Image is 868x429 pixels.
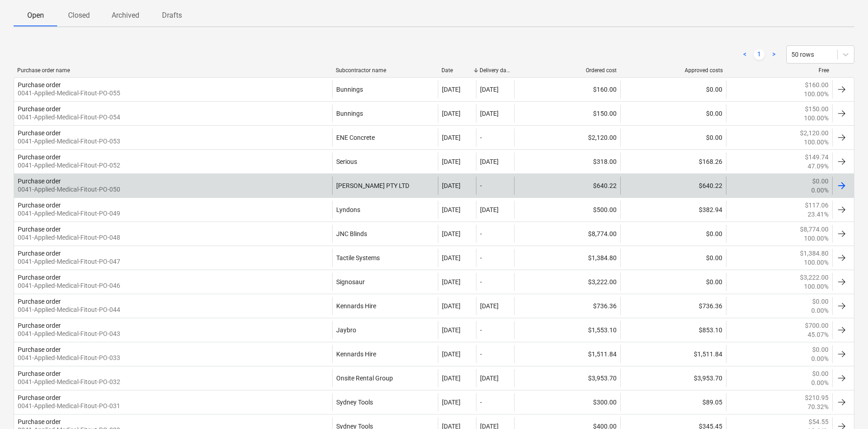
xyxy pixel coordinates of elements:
p: 100.00% [804,89,829,99]
div: [DATE] [442,86,461,93]
div: Purchase order [18,394,61,401]
div: - [480,230,482,237]
p: 0041-Applied-Medical-Fitout-PO-052 [18,161,120,170]
div: $382.94 [620,201,726,219]
div: - [480,182,482,189]
div: [DATE] [442,375,461,382]
div: Purchase order name [17,67,329,74]
div: $500.00 [514,201,620,219]
div: [DATE] [442,206,461,213]
div: Purchase order [18,105,61,113]
div: Free [730,67,829,74]
div: Sydney Tools [332,393,438,411]
a: Previous page [739,49,750,60]
div: $168.26 [620,153,726,171]
div: $150.00 [514,104,620,123]
div: Purchase order [18,81,61,89]
div: Onsite Rental Group [332,369,438,387]
p: $0.00 [812,369,829,378]
p: Drafts [161,10,183,21]
p: 0041-Applied-Medical-Fitout-PO-054 [18,113,120,122]
div: Ordered cost [518,67,617,74]
div: $640.22 [514,177,620,195]
p: Archived [112,10,139,21]
div: Purchase order [18,178,61,185]
a: Page 1 is your current page [754,49,765,60]
div: [DATE] [442,110,461,117]
p: 70.32% [808,402,829,411]
div: Delivery date [480,67,510,74]
div: $1,384.80 [514,249,620,267]
div: [DATE] [480,375,499,382]
div: $3,222.00 [514,273,620,291]
div: $853.10 [620,321,726,339]
div: $160.00 [514,80,620,99]
a: Next page [768,49,779,60]
p: $8,774.00 [800,225,829,234]
div: [DATE] [442,182,461,189]
div: Approved costs [624,67,723,74]
div: Purchase order [18,322,61,329]
p: 0.00% [811,354,829,363]
div: $0.00 [620,225,726,243]
div: [DATE] [442,230,461,237]
div: JNC Blinds [332,225,438,243]
p: 45.07% [808,330,829,339]
div: Purchase order [18,346,61,353]
div: Kennards Hire [332,297,438,315]
div: [DATE] [480,302,499,310]
p: 0041-Applied-Medical-Fitout-PO-031 [18,401,120,410]
div: $300.00 [514,393,620,411]
div: Bunnings [332,104,438,123]
p: 0041-Applied-Medical-Fitout-PO-043 [18,329,120,338]
p: 0.00% [811,186,829,195]
div: ENE Concrete [332,128,438,147]
div: Purchase order [18,370,61,377]
div: [DATE] [442,326,461,334]
div: [DATE] [480,110,499,117]
p: 100.00% [804,282,829,291]
p: $0.00 [812,297,829,306]
p: $1,384.80 [800,249,829,258]
div: [DATE] [442,302,461,310]
div: $736.36 [620,297,726,315]
div: Purchase order [18,274,61,281]
div: - [480,399,482,406]
p: 0041-Applied-Medical-Fitout-PO-055 [18,89,120,98]
p: $0.00 [812,177,829,186]
div: - [480,134,482,141]
p: $0.00 [812,345,829,354]
div: Purchase order [18,226,61,233]
div: $0.00 [620,128,726,147]
div: $3,953.70 [514,369,620,387]
div: Jaybro [332,321,438,339]
p: $160.00 [805,80,829,89]
div: - [480,254,482,261]
div: Date [441,67,472,74]
div: $2,120.00 [514,128,620,147]
div: $0.00 [620,273,726,291]
p: 47.09% [808,162,829,171]
div: $0.00 [620,104,726,123]
div: [DATE] [480,206,499,213]
iframe: Chat Widget [823,385,868,429]
div: [DATE] [442,278,461,286]
p: 0041-Applied-Medical-Fitout-PO-033 [18,353,120,362]
p: $2,120.00 [800,128,829,138]
p: 0041-Applied-Medical-Fitout-PO-048 [18,233,120,242]
p: 0.00% [811,378,829,387]
p: 0041-Applied-Medical-Fitout-PO-049 [18,209,120,218]
p: $700.00 [805,321,829,330]
div: - [480,278,482,286]
p: $117.06 [805,201,829,210]
p: 23.41% [808,210,829,219]
div: Purchase order [18,298,61,305]
p: $150.00 [805,104,829,113]
div: [DATE] [442,399,461,406]
p: 100.00% [804,138,829,147]
p: 0041-Applied-Medical-Fitout-PO-047 [18,257,120,266]
div: [DATE] [480,158,499,165]
div: [DATE] [442,254,461,261]
div: Kennards Hire [332,345,438,363]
